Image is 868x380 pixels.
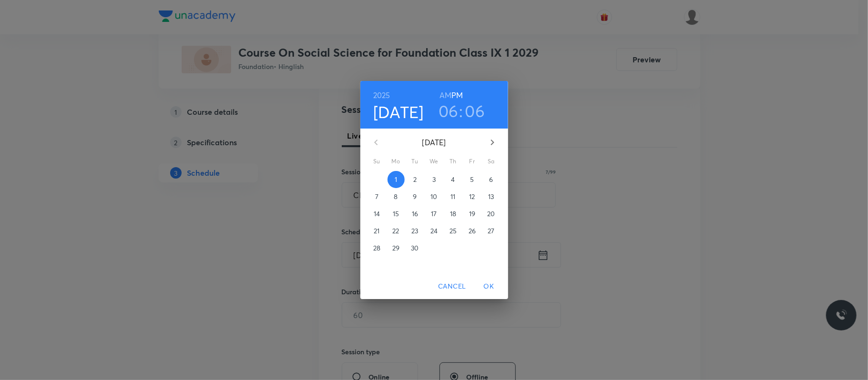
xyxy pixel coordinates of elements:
span: Fr [464,157,481,166]
p: 11 [450,192,455,201]
p: 30 [411,243,419,253]
span: Th [445,157,462,166]
button: 15 [388,205,405,222]
button: 24 [426,222,443,240]
button: 18 [445,205,462,222]
p: 22 [392,226,399,236]
p: 10 [430,192,437,201]
button: 25 [445,222,462,240]
span: Su [368,157,386,166]
p: 14 [374,209,380,219]
button: 8 [388,188,405,205]
span: Cancel [438,280,466,292]
p: 28 [373,243,380,253]
span: Tu [407,157,424,166]
button: 30 [407,240,424,257]
button: 23 [407,222,424,240]
button: 1 [388,171,405,188]
p: 20 [487,209,495,219]
button: 20 [483,205,500,222]
p: 29 [392,243,399,253]
p: 26 [469,226,476,236]
button: 6 [483,171,500,188]
button: 19 [464,205,481,222]
p: 6 [489,175,493,184]
p: 18 [450,209,456,219]
p: 17 [431,209,437,219]
button: 2 [407,171,424,188]
button: 12 [464,188,481,205]
button: 11 [445,188,462,205]
p: 4 [451,175,455,184]
button: 21 [368,222,386,240]
button: 4 [445,171,462,188]
p: [DATE] [388,137,481,148]
p: 12 [469,192,475,201]
p: 8 [394,192,398,201]
p: 19 [469,209,475,219]
button: 28 [368,240,386,257]
button: 5 [464,171,481,188]
button: 16 [407,205,424,222]
button: 06 [465,101,485,121]
button: 7 [368,188,386,205]
button: [DATE] [373,102,424,122]
button: 13 [483,188,500,205]
button: 3 [426,171,443,188]
p: 25 [449,226,457,236]
button: 2025 [373,89,390,102]
button: 06 [439,101,459,121]
p: 7 [375,192,378,201]
span: Sa [483,157,500,166]
p: 5 [470,175,474,184]
button: 22 [388,222,405,240]
p: 15 [393,209,399,219]
p: 3 [432,175,436,184]
p: 24 [430,226,438,236]
p: 13 [488,192,494,201]
p: 21 [374,226,379,236]
button: 10 [426,188,443,205]
button: 27 [483,222,500,240]
button: Cancel [434,278,470,295]
span: OK [478,280,500,292]
span: We [426,157,443,166]
button: OK [474,278,504,295]
button: AM [439,89,451,102]
button: 9 [407,188,424,205]
p: 2 [413,175,417,184]
p: 16 [412,209,418,219]
button: 29 [388,240,405,257]
span: Mo [388,157,405,166]
button: PM [451,89,463,102]
button: 17 [426,205,443,222]
h3: : [459,101,463,121]
button: 14 [368,205,386,222]
p: 23 [411,226,418,236]
p: 1 [395,175,397,184]
p: 9 [413,192,417,201]
p: 27 [488,226,494,236]
button: 26 [464,222,481,240]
